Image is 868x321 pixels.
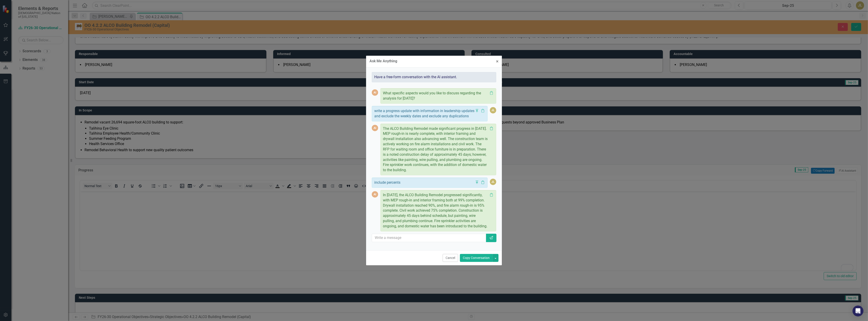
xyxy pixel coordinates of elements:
[443,254,458,262] button: Cancel
[372,234,486,242] input: Write a message
[374,180,475,185] p: include percents
[374,108,475,119] p: write a progress update with information in leadership updates and exclude the weekly dates and e...
[383,91,488,101] p: What specific aspects would you like to discuss regarding the analysis for [DATE]?
[372,89,378,96] div: AI
[460,254,493,262] button: Copy Conversation
[490,107,496,113] div: JL
[1,1,775,7] p: [DATE] - The MEP rough-in is at 99%, interior framing is 99% complete, drywall installation is at...
[1,10,775,16] p: [DATE] - SW Drywall completed CE #7 work in unallocated office space and continued installing HM ...
[372,72,496,82] div: Have a free-form conversation with the AI assistant.
[853,306,863,316] div: Open Intercom Messenger
[383,126,488,173] p: The ALCO Building Remodel made significant progress in [DATE]. MEP rough-in is nearly complete, w...
[490,179,496,185] div: JL
[383,193,488,229] p: In [DATE], the ALCO Building Remodel progressed significantly, with MEP rough-in and interior fra...
[372,191,378,198] div: AI
[372,125,378,131] div: AI
[496,59,498,64] span: ×
[1,19,775,25] p: [DATE] - Drywall and paint continue installation. Wire pulling into the mechanical room. Fire spr...
[370,59,397,63] div: Ask Me Anything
